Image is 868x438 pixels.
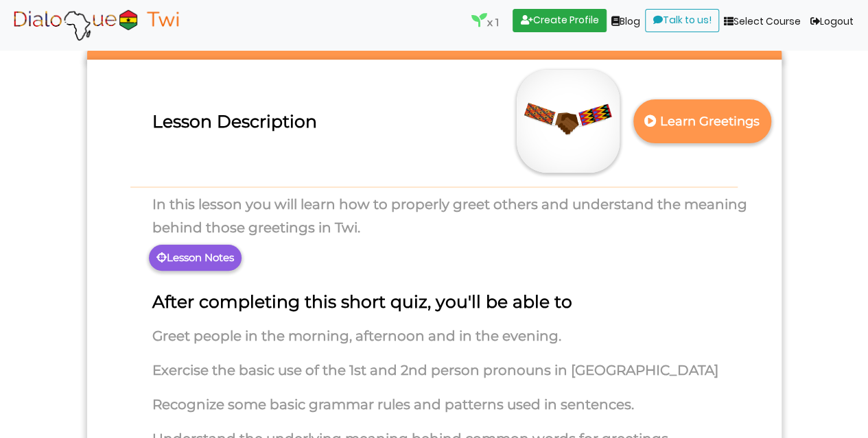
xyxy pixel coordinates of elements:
[471,12,499,32] p: x 1
[513,9,607,32] a: Create Profile
[633,99,771,143] button: Learn Greetings
[10,8,183,42] img: Brand
[517,70,620,173] img: greetings.3fee7869.jpg
[97,360,771,394] li: Exercise the basic use of the 1st and 2nd person pronouns in [GEOGRAPHIC_DATA]
[97,326,771,360] li: Greet people in the morning, afternoon and in the evening.
[97,291,771,312] h1: After completing this short quiz, you'll be able to
[719,9,806,35] a: Select Course
[645,9,719,32] a: Talk to us!
[97,111,771,132] h1: Lesson Description
[607,9,645,35] a: Blog
[97,394,771,428] li: Recognize some basic grammar rules and patterns used in sentences.
[806,9,858,35] a: Logout
[642,105,762,138] p: Learn Greetings
[149,245,242,271] button: Lesson Notes
[97,193,771,239] p: In this lesson you will learn how to properly greet others and understand the meaning behind thos...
